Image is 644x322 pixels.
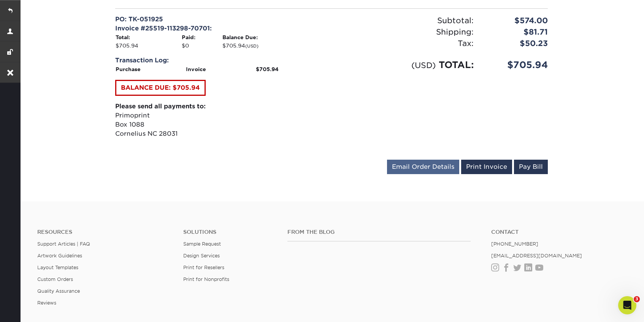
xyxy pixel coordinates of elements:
td: $705.94 [222,41,326,50]
th: Balance Due: [222,33,326,41]
small: (USD) [411,60,436,70]
td: $705.94 [115,41,181,50]
td: $0 [181,41,222,50]
a: Print Invoice [461,160,512,174]
a: Support Articles | FAQ [37,241,90,247]
th: Paid: [181,33,222,41]
div: $81.71 [479,26,554,38]
a: Artwork Guidelines [37,253,82,259]
h4: Solutions [183,229,276,235]
div: Transaction Log: [115,56,326,65]
a: Quality Assurance [37,288,80,294]
th: Total: [115,33,181,41]
div: $574.00 [479,15,554,26]
a: Sample Request [183,241,221,247]
div: $50.23 [479,38,554,49]
strong: Please send all payments to: [115,103,206,110]
div: Invoice #25519-113298-70701: [115,24,326,33]
span: TOTAL: [439,59,474,70]
a: Layout Templates [37,265,78,270]
div: PO: TK-051925 [115,15,326,24]
strong: $705.94 [256,66,279,72]
div: Tax: [332,38,479,49]
small: (USD) [245,44,259,49]
iframe: Intercom live chat [618,296,636,314]
a: Contact [491,229,626,235]
div: Subtotal: [332,15,479,26]
h4: Resources [37,229,172,235]
a: [EMAIL_ADDRESS][DOMAIN_NAME] [491,253,582,259]
div: $705.94 [479,58,554,72]
a: Design Services [183,253,220,259]
strong: Invoice [186,66,206,72]
a: Print for Resellers [183,265,224,270]
strong: Purchase [116,66,141,72]
a: BALANCE DUE: $705.94 [115,80,206,96]
span: 3 [634,296,640,302]
div: Shipping: [332,26,479,38]
a: Custom Orders [37,276,73,282]
p: Primoprint Box 1088 Cornelius NC 28031 [115,102,326,138]
a: [PHONE_NUMBER] [491,241,538,247]
a: Email Order Details [387,160,459,174]
a: Pay Bill [514,160,548,174]
h4: From the Blog [287,229,471,235]
a: Print for Nonprofits [183,276,229,282]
